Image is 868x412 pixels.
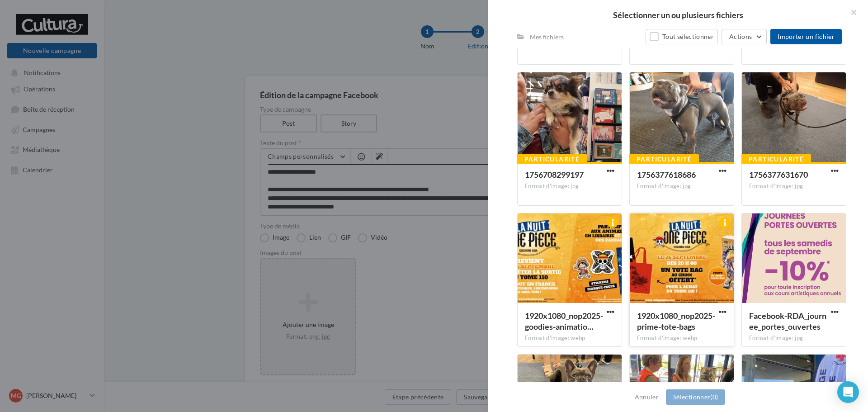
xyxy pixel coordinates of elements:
[637,311,715,331] span: 1920x1080_nop2025-prime-tote-bags
[749,170,808,180] span: 1756377631670
[778,33,835,40] span: Importer un fichier
[729,33,752,40] span: Actions
[525,311,603,331] span: 1920x1080_nop2025-goodies-animations
[629,154,699,164] div: Particularité
[525,170,584,180] span: 1756708299197
[666,389,725,405] button: Sélectionner(0)
[637,334,726,342] div: Format d'image: webp
[741,154,811,164] div: Particularité
[637,170,696,180] span: 1756377618686
[517,154,587,164] div: Particularité
[749,334,839,342] div: Format d'image: jpg
[749,311,826,331] span: Facebook-RDA_journee_portes_ouvertes
[770,29,842,44] button: Importer un fichier
[525,182,614,190] div: Format d'image: jpg
[722,29,767,44] button: Actions
[530,33,564,42] div: Mes fichiers
[503,11,854,19] h2: Sélectionner un ou plusieurs fichiers
[646,29,718,44] button: Tout sélectionner
[837,381,859,403] div: Open Intercom Messenger
[637,182,726,190] div: Format d'image: jpg
[749,182,839,190] div: Format d'image: jpg
[525,334,614,342] div: Format d'image: webp
[631,392,662,403] button: Annuler
[710,393,718,401] span: (0)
